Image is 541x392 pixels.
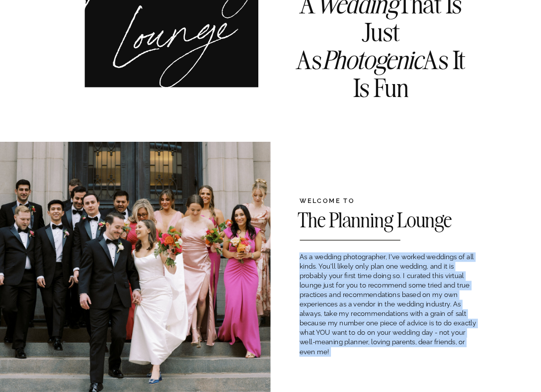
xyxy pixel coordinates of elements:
[322,44,423,76] i: Photogenic
[300,197,473,205] h2: WELCOME TO
[298,210,536,234] h2: The Planning Lounge
[300,253,476,356] span: As a wedding photographer, I've worked weddings of all kinds. You'll likely only plan one wedding...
